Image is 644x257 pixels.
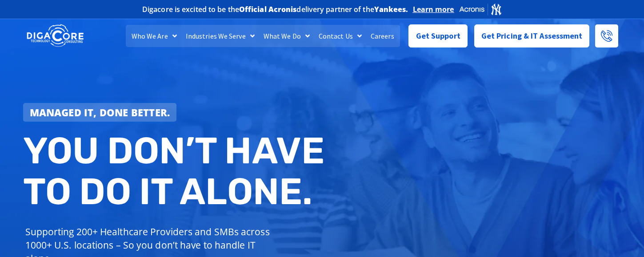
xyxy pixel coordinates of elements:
span: Get Pricing & IT Assessment [481,27,583,45]
a: Industries We Serve [181,25,259,47]
a: Careers [366,25,399,47]
img: Acronis [459,3,502,16]
a: Contact Us [314,25,366,47]
a: Get Support [408,24,468,47]
a: Learn more [413,5,454,14]
a: What We Do [259,25,314,47]
img: DigaCore Technology Consulting [27,24,84,48]
b: Yankees. [374,4,408,14]
h2: You don’t have to do IT alone. [23,130,329,212]
strong: Managed IT, done better. [30,106,170,119]
h2: Digacore is excited to be the delivery partner of the [142,6,408,13]
span: Get Support [416,27,460,45]
a: Managed IT, done better. [23,103,177,122]
nav: Menu [126,25,400,47]
a: Get Pricing & IT Assessment [474,24,590,47]
b: Official Acronis [239,4,297,14]
a: Who We Are [127,25,181,47]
